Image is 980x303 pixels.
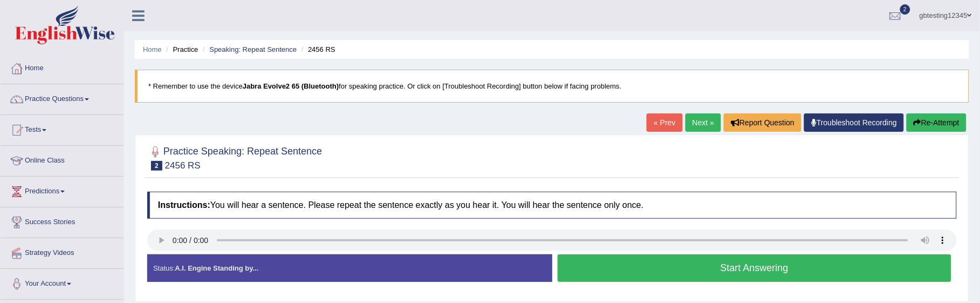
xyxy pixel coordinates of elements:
a: Home [1,53,124,80]
li: Practice [163,44,198,55]
small: 2456 RS [165,160,201,171]
b: Jabra Evolve2 65 (Bluetooth) [243,82,339,90]
li: 2456 RS [299,44,335,55]
a: « Prev [647,113,682,132]
button: Re-Attempt [907,113,967,132]
a: Troubleshoot Recording [804,113,904,132]
blockquote: * Remember to use the device for speaking practice. Or click on [Troubleshoot Recording] button b... [135,70,969,103]
a: Practice Questions [1,84,124,111]
a: Your Account [1,269,124,296]
a: Home [143,45,162,53]
a: Speaking: Repeat Sentence [209,45,297,53]
strong: A.I. Engine Standing by... [175,264,258,272]
button: Start Answering [558,254,952,282]
a: Predictions [1,177,124,204]
h4: You will hear a sentence. Please repeat the sentence exactly as you hear it. You will hear the se... [147,192,957,219]
button: Report Question [724,113,801,132]
b: Instructions: [158,200,210,210]
a: Success Stories [1,207,124,234]
a: Next » [686,113,721,132]
a: Tests [1,115,124,142]
div: Status: [147,254,552,282]
a: Online Class [1,146,124,173]
a: Strategy Videos [1,238,124,265]
span: 2 [900,4,911,15]
span: 2 [151,161,162,171]
h2: Practice Speaking: Repeat Sentence [147,144,322,171]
